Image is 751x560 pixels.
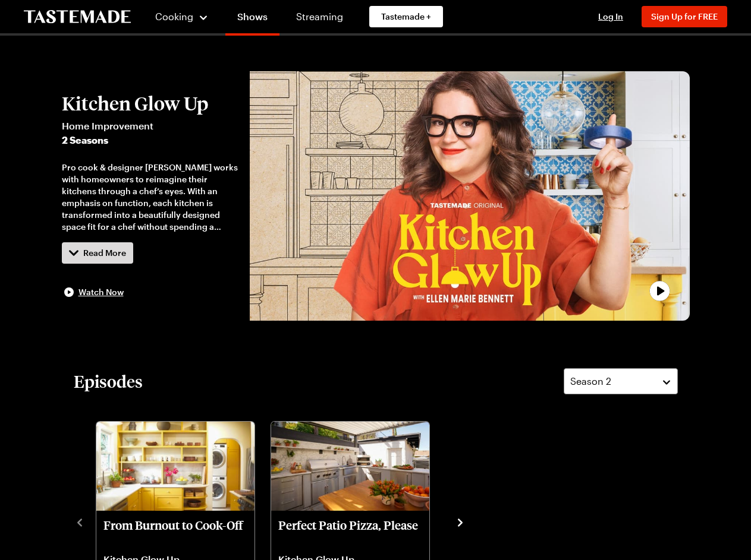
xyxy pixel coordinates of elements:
button: Cooking [155,2,209,31]
p: From Burnout to Cook-Off [103,518,247,546]
span: 2 Seasons [62,133,238,147]
button: Log In [587,11,634,23]
button: Read More [62,242,133,264]
img: Perfect Patio Pizza, Please [271,422,429,511]
span: Tastemade + [381,11,431,23]
button: Kitchen Glow UpHome Improvement2 SeasonsPro cook & designer [PERSON_NAME] works with homeowners t... [62,93,238,299]
button: Season 2 [564,368,678,394]
span: Cooking [155,11,193,22]
a: Shows [225,2,279,36]
img: From Burnout to Cook-Off [96,422,254,511]
img: Kitchen Glow Up [250,71,689,321]
span: Season 2 [570,374,611,388]
a: Tastemade + [369,6,443,27]
div: Pro cook & designer [PERSON_NAME] works with homeowners to reimagine their kitchens through a che... [62,162,238,233]
button: navigate to previous item [74,514,86,529]
button: play trailer [250,71,689,321]
p: Perfect Patio Pizza, Please [278,518,422,546]
h2: Kitchen Glow Up [62,93,238,114]
span: Home Improvement [62,119,238,133]
button: Sign Up for FREE [642,6,727,27]
a: To Tastemade Home Page [24,10,131,24]
span: Sign Up for FREE [651,11,718,21]
span: Log In [598,11,623,21]
span: Watch Now [78,286,124,298]
h2: Episodes [74,371,143,392]
button: navigate to next item [454,514,466,529]
span: Read More [83,247,126,259]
